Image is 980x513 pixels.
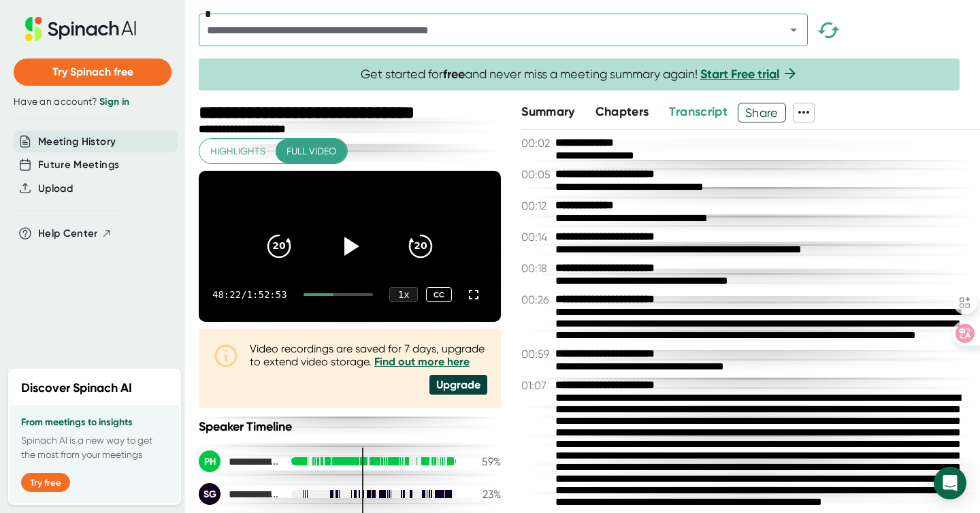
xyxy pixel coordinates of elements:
[521,168,552,181] span: 00:05
[21,433,168,462] p: Spinach AI is a new way to get the most from your meetings
[784,20,803,39] button: Open
[250,342,487,368] div: Video recordings are saved for 7 days, upgrade to extend video storage.
[521,199,552,212] span: 00:12
[38,226,112,242] button: Help Center
[443,67,465,82] b: free
[521,262,552,275] span: 00:18
[21,379,132,397] h2: Discover Spinach AI
[287,143,336,160] span: Full video
[21,417,168,428] h3: From meetings to insights
[934,467,966,499] div: Open Intercom Messenger
[199,450,220,472] div: PH
[669,104,728,119] span: Transcript
[521,379,552,392] span: 01:07
[199,450,280,472] div: Pablo Casas de la Huerta
[199,483,220,505] div: SG
[38,181,73,197] button: Upload
[38,226,98,242] span: Help Center
[199,483,280,505] div: Sidney Garcia
[426,287,452,303] div: CC
[521,104,574,119] span: Summary
[467,488,501,501] div: 23 %
[669,103,728,121] button: Transcript
[738,101,785,125] span: Share
[467,455,501,468] div: 59 %
[595,104,649,119] span: Chapters
[374,355,470,368] a: Find out more here
[595,103,649,121] button: Chapters
[389,287,418,302] div: 1 x
[199,139,276,164] button: Highlights
[14,96,171,108] div: Have an account?
[429,375,487,395] div: Upgrade
[212,289,287,300] div: 48:22 / 1:52:53
[210,143,265,160] span: Highlights
[700,67,779,82] a: Start Free trial
[738,103,786,122] button: Share
[99,96,129,107] a: Sign in
[521,137,552,150] span: 00:02
[38,157,119,173] button: Future Meetings
[521,103,574,121] button: Summary
[38,134,116,150] button: Meeting History
[521,231,552,244] span: 00:14
[521,348,552,361] span: 00:59
[199,419,501,434] div: Speaker Timeline
[521,293,552,306] span: 00:26
[14,59,171,86] button: Try Spinach free
[52,65,133,78] span: Try Spinach free
[276,139,347,164] button: Full video
[361,67,798,82] span: Get started for and never miss a meeting summary again!
[21,473,70,492] button: Try free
